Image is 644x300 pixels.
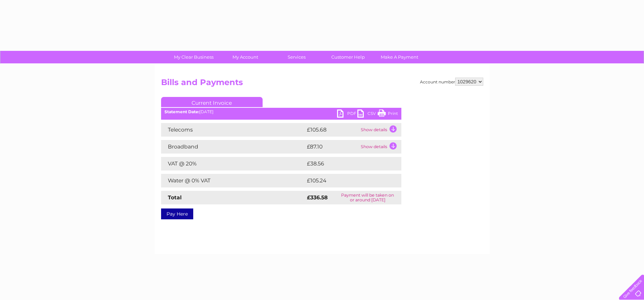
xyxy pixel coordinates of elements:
td: Payment will be taken on or around [DATE] [334,191,401,204]
b: Statement Date: [164,109,199,114]
strong: £336.58 [307,194,328,201]
td: Show details [359,140,401,154]
a: My Account [217,51,273,63]
a: Pay Here [161,208,193,219]
td: £87.10 [305,140,359,154]
td: Telecoms [161,123,305,137]
td: VAT @ 20% [161,157,305,171]
td: £105.24 [305,174,389,187]
a: Make A Payment [372,51,427,63]
h2: Bills and Payments [161,78,483,91]
a: Customer Help [320,51,376,63]
a: PDF [337,109,357,119]
td: £38.56 [305,157,388,171]
strong: Total [168,194,182,201]
div: [DATE] [161,109,401,114]
a: My Clear Business [166,51,222,63]
a: CSV [357,109,378,119]
a: Print [378,109,398,119]
td: £105.68 [305,123,359,137]
td: Water @ 0% VAT [161,174,305,187]
div: Account number [420,78,483,86]
a: Current Invoice [161,97,263,107]
td: Show details [359,123,401,137]
td: Broadband [161,140,305,154]
a: Services [269,51,325,63]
